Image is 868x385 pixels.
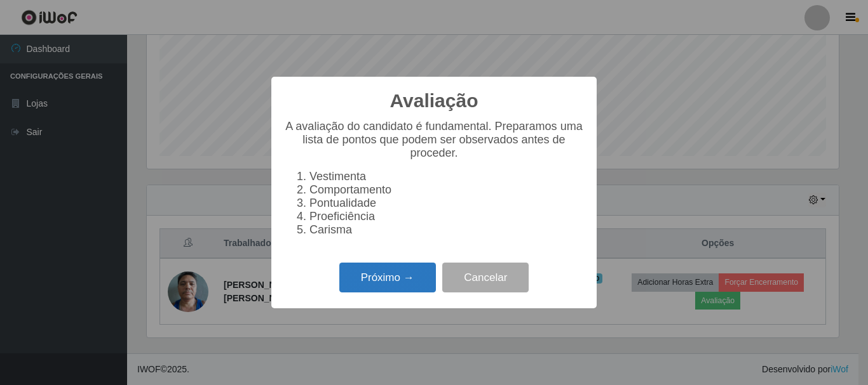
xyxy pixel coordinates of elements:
[390,89,478,112] h2: Avaliação
[309,170,584,183] li: Vestimenta
[309,197,584,210] li: Pontualidade
[339,263,436,292] button: Próximo →
[309,223,584,237] li: Carisma
[309,210,584,223] li: Proeficiência
[284,120,584,160] p: A avaliação do candidato é fundamental. Preparamos uma lista de pontos que podem ser observados a...
[309,183,584,197] li: Comportamento
[442,263,529,292] button: Cancelar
